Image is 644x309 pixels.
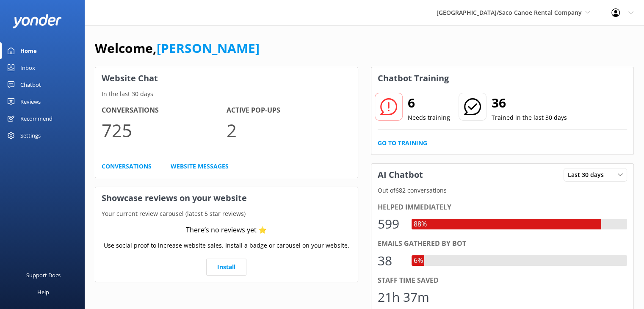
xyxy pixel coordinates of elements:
[20,93,41,110] div: Reviews
[20,76,41,93] div: Chatbot
[13,14,61,28] img: yonder-white-logo.png
[20,110,53,127] div: Recommend
[95,89,358,99] p: In the last 30 days
[157,39,260,57] a: [PERSON_NAME]
[102,105,227,116] h4: Conversations
[437,8,582,17] span: [GEOGRAPHIC_DATA]/Saco Canoe Rental Company
[227,116,351,144] p: 2
[568,170,609,179] span: Last 30 days
[104,241,349,250] p: Use social proof to increase website sales. Install a badge or carousel on your website.
[186,225,267,236] div: There’s no reviews yet ⭐
[371,186,634,195] p: Out of 682 conversations
[26,267,61,284] div: Support Docs
[408,113,450,122] p: Needs training
[37,284,49,301] div: Help
[412,219,429,230] div: 88%
[408,93,450,113] h2: 6
[412,255,425,266] div: 6%
[95,67,358,89] h3: Website Chat
[206,259,246,276] a: Install
[492,93,567,113] h2: 36
[20,127,41,144] div: Settings
[95,187,358,209] h3: Showcase reviews on your website
[371,164,429,186] h3: AI Chatbot
[378,138,427,148] a: Go to Training
[378,238,627,249] div: Emails gathered by bot
[378,287,429,307] div: 21h 37m
[102,162,152,171] a: Conversations
[171,162,229,171] a: Website Messages
[20,59,35,76] div: Inbox
[378,202,627,213] div: Helped immediately
[95,209,358,218] p: Your current review carousel (latest 5 star reviews)
[371,67,455,89] h3: Chatbot Training
[227,105,351,116] h4: Active Pop-ups
[492,113,567,122] p: Trained in the last 30 days
[378,275,627,286] div: Staff time saved
[378,214,403,234] div: 599
[378,251,403,271] div: 38
[20,42,37,59] div: Home
[102,116,227,144] p: 725
[95,38,260,58] h1: Welcome,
